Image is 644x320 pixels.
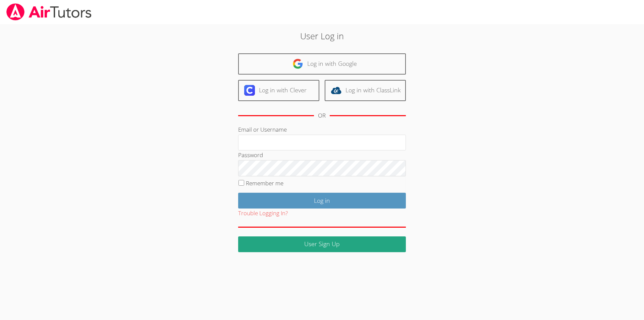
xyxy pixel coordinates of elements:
h2: User Log in [148,30,496,42]
input: Log in [238,193,406,209]
div: OR [318,111,326,121]
img: clever-logo-6eab21bc6e7a338710f1a6ff85c0baf02591cd810cc4098c63d3a4b26e2feb20.svg [244,85,255,96]
img: google-logo-50288ca7cdecda66e5e0955fdab243c47b7ad437acaf1139b6f446037453330a.svg [292,58,303,69]
a: Log in with Clever [238,80,319,101]
img: airtutors_banner-c4298cdbf04f3fff15de1276eac7730deb9818008684d7c2e4769d2f7ddbe033.png [6,3,92,20]
label: Password [238,151,263,159]
a: Log in with Google [238,53,406,75]
button: Trouble Logging In? [238,209,288,218]
a: User Sign Up [238,236,406,252]
a: Log in with ClassLink [325,80,406,101]
label: Remember me [246,179,283,187]
label: Email or Username [238,126,287,133]
img: classlink-logo-d6bb404cc1216ec64c9a2012d9dc4662098be43eaf13dc465df04b49fa7ab582.svg [331,85,341,96]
